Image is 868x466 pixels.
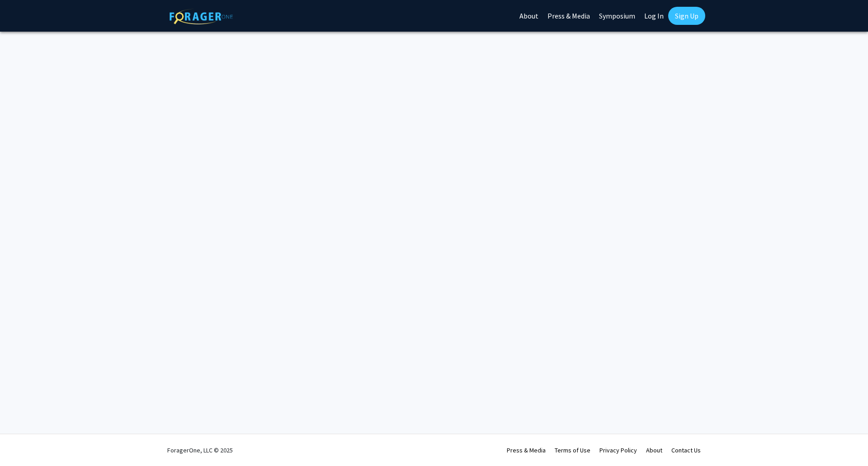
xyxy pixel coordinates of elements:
a: Sign Up [668,7,705,25]
a: About [646,446,662,454]
a: Press & Media [507,446,546,454]
a: Contact Us [671,446,701,454]
img: ForagerOne Logo [170,9,233,24]
a: Privacy Policy [599,446,637,454]
a: Terms of Use [555,446,590,454]
div: ForagerOne, LLC © 2025 [167,434,233,466]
